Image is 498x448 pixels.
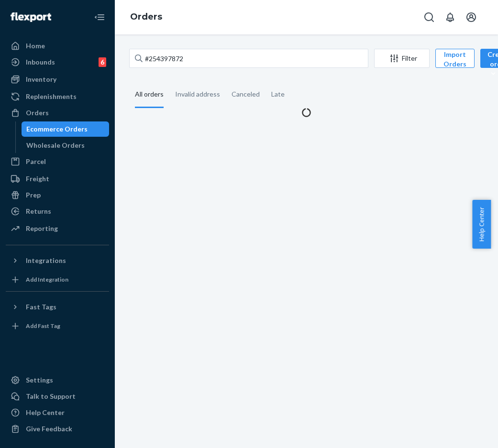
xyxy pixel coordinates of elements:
div: Add Integration [26,275,68,284]
div: Give Feedback [26,424,72,434]
a: Add Integration [6,272,109,287]
div: Talk to Support [26,392,76,401]
div: Late [271,82,285,107]
button: Give Feedback [6,421,109,437]
div: Parcel [26,157,46,166]
a: Home [6,38,109,54]
div: Returns [26,207,51,216]
a: Settings [6,372,109,388]
a: Reporting [6,221,109,236]
div: Ecommerce Orders [26,124,88,134]
button: Talk to Support [6,389,109,404]
a: Wholesale Orders [22,138,110,153]
div: Integrations [26,256,66,265]
div: 6 [99,57,106,67]
button: Open account menu [462,8,481,27]
button: Import Orders [435,49,475,68]
div: Orders [26,108,49,118]
div: Wholesale Orders [26,141,85,150]
div: Freight [26,174,49,184]
div: Add Fast Tag [26,322,60,330]
img: Flexport logo [11,12,51,22]
a: Freight [6,171,109,186]
div: Replenishments [26,92,77,101]
button: Open notifications [441,8,460,27]
a: Inventory [6,72,109,87]
a: Help Center [6,405,109,420]
button: Filter [374,49,430,68]
div: Invalid address [175,82,220,107]
button: Integrations [6,253,109,268]
div: Prep [26,190,41,200]
div: All orders [135,82,164,108]
a: Orders [130,11,162,22]
div: Inbounds [26,57,55,67]
input: Search orders [129,49,368,68]
div: Fast Tags [26,302,56,312]
div: Filter [375,54,429,63]
button: Help Center [472,200,491,249]
a: Orders [6,105,109,120]
div: Help Center [26,408,65,417]
ol: breadcrumbs [122,3,170,31]
div: Canceled [232,82,260,107]
a: Returns [6,204,109,219]
a: Ecommerce Orders [22,121,110,137]
div: Settings [26,375,53,385]
div: Reporting [26,224,58,233]
iframe: Opens a widget where you can chat to one of our agents [436,419,488,443]
div: Inventory [26,75,56,84]
a: Prep [6,187,109,203]
a: Add Fast Tag [6,318,109,334]
a: Inbounds6 [6,55,109,70]
button: Fast Tags [6,299,109,315]
div: Home [26,41,45,51]
button: Close Navigation [90,8,109,27]
a: Replenishments [6,89,109,104]
button: Open Search Box [420,8,439,27]
a: Parcel [6,154,109,169]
